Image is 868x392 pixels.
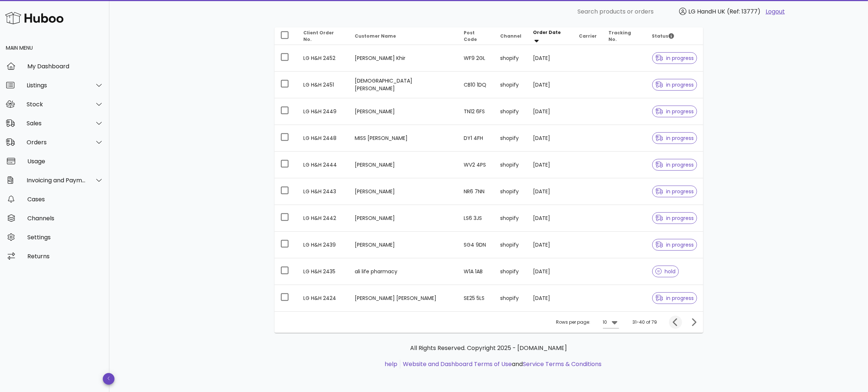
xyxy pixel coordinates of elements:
[533,29,561,35] span: Order Date
[27,158,104,165] div: Usage
[528,178,573,205] td: [DATE]
[655,242,694,247] span: in progress
[298,45,349,72] td: LG H&H 2452
[298,125,349,152] td: LG H&H 2448
[495,205,528,232] td: shopify
[27,120,86,127] div: Sales
[298,72,349,98] td: LG H&H 2451
[523,360,602,368] a: Service Terms & Conditions
[495,178,528,205] td: shopify
[349,258,458,285] td: ali life pharmacy
[652,33,674,39] span: Status
[464,30,477,42] span: Post Code
[458,152,495,178] td: WV2 4PS
[27,196,104,203] div: Cases
[298,98,349,125] td: LG H&H 2449
[655,216,694,221] span: in progress
[298,178,349,205] td: LG H&H 2443
[458,178,495,205] td: NR6 7NN
[298,232,349,258] td: LG H&H 2439
[349,72,458,98] td: [DEMOGRAPHIC_DATA][PERSON_NAME]
[298,285,349,311] td: LG H&H 2424
[528,98,573,125] td: [DATE]
[298,205,349,232] td: LG H&H 2442
[573,27,603,45] th: Carrier
[495,125,528,152] td: shopify
[5,10,63,26] img: Huboo Logo
[349,232,458,258] td: [PERSON_NAME]
[528,285,573,311] td: [DATE]
[766,7,785,16] a: Logout
[298,27,349,45] th: Client Order No.
[27,139,86,146] div: Orders
[495,98,528,125] td: shopify
[385,360,397,368] a: help
[603,316,619,328] div: 10Rows per page:
[403,360,512,368] a: Website and Dashboard Terms of Use
[603,27,646,45] th: Tracking No.
[495,285,528,311] td: shopify
[349,125,458,152] td: MISS [PERSON_NAME]
[655,56,694,61] span: in progress
[655,296,694,301] span: in progress
[27,82,86,89] div: Listings
[528,205,573,232] td: [DATE]
[280,344,697,353] p: All Rights Reserved. Copyright 2025 - [DOMAIN_NAME]
[355,33,396,39] span: Customer Name
[528,72,573,98] td: [DATE]
[298,258,349,285] td: LG H&H 2435
[501,33,522,39] span: Channel
[349,152,458,178] td: [PERSON_NAME]
[528,125,573,152] td: [DATE]
[646,27,703,45] th: Status
[27,234,104,241] div: Settings
[349,45,458,72] td: [PERSON_NAME] Khir
[528,232,573,258] td: [DATE]
[400,360,602,369] li: and
[495,72,528,98] td: shopify
[458,45,495,72] td: WF9 2GL
[687,316,700,329] button: Next page
[495,152,528,178] td: shopify
[458,98,495,125] td: TN12 6FS
[495,258,528,285] td: shopify
[655,162,694,167] span: in progress
[349,285,458,311] td: [PERSON_NAME] [PERSON_NAME]
[655,269,676,274] span: hold
[655,136,694,141] span: in progress
[304,30,334,42] span: Client Order No.
[528,27,573,45] th: Order Date: Sorted descending. Activate to remove sorting.
[528,258,573,285] td: [DATE]
[727,7,760,16] span: (Ref: 13777)
[608,30,631,42] span: Tracking No.
[495,232,528,258] td: shopify
[633,319,657,326] div: 31-40 of 79
[27,215,104,222] div: Channels
[669,316,682,329] button: Previous page
[349,98,458,125] td: [PERSON_NAME]
[27,177,86,184] div: Invoicing and Payments
[655,189,694,194] span: in progress
[556,312,619,333] div: Rows per page:
[458,285,495,311] td: SE25 5LS
[458,205,495,232] td: LS6 3JS
[458,258,495,285] td: W1A 1AB
[655,109,694,114] span: in progress
[655,82,694,87] span: in progress
[27,63,104,70] div: My Dashboard
[495,27,528,45] th: Channel
[298,152,349,178] td: LG H&H 2444
[458,72,495,98] td: CB10 1DQ
[458,232,495,258] td: SG4 9DN
[349,178,458,205] td: [PERSON_NAME]
[528,152,573,178] td: [DATE]
[349,205,458,232] td: [PERSON_NAME]
[603,319,607,326] div: 10
[528,45,573,72] td: [DATE]
[458,125,495,152] td: DY1 4FH
[27,101,86,108] div: Stock
[349,27,458,45] th: Customer Name
[458,27,495,45] th: Post Code
[495,45,528,72] td: shopify
[688,7,725,16] span: LG HandH UK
